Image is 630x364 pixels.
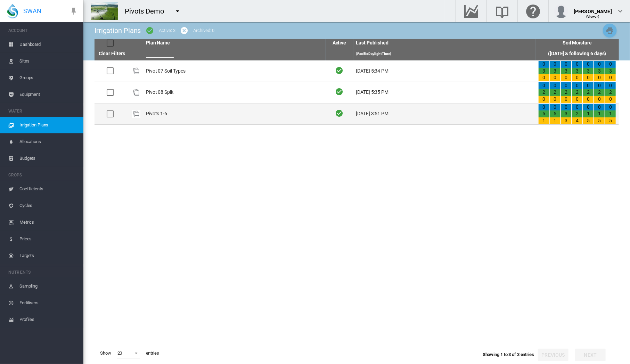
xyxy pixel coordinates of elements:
md-icon: icon-checkbox-marked-circle [146,26,154,35]
a: Clear Filters [99,51,125,56]
md-icon: Search the knowledge base [494,7,510,15]
span: Sites [19,53,78,69]
td: [DATE] 5:34 PM [353,60,536,82]
div: Plan Id: 26090 [132,88,140,97]
div: 2 [583,89,594,96]
span: CROPS [8,169,78,181]
div: 5 [605,117,616,124]
span: Cycles [19,197,78,214]
span: Irrigation Plans [19,117,78,133]
md-icon: icon-cancel [180,26,189,35]
div: 2 [550,89,560,96]
div: Irrigation Plans [95,26,141,35]
div: 5 [594,117,605,124]
span: Profiles [19,311,78,328]
div: 0 [605,96,616,103]
th: Soil Moisture [535,39,619,47]
div: Active: 3 [159,27,175,34]
div: 0 [605,61,616,68]
div: 0 [605,104,616,111]
div: 0 [550,82,560,89]
button: Next [575,349,606,361]
span: Fertilisers [19,295,78,311]
td: [DATE] 5:35 PM [353,82,536,103]
div: 2 [572,89,582,96]
span: Groups [19,69,78,86]
span: Equipment [19,86,78,103]
th: (Pacific Daylight Time) [353,47,536,60]
div: 1 [583,110,594,117]
span: Showing 1 to 3 of 3 entries [483,352,534,357]
div: 3 [594,68,605,75]
div: 2 [605,89,616,96]
div: 0 [539,74,549,81]
div: 0 [594,96,605,103]
div: 4 [572,117,582,124]
div: Plan Id: 18994 [132,110,140,118]
div: 3 [561,110,571,117]
div: 0 [561,74,571,81]
span: NUTRIENTS [8,267,78,278]
td: Pivot 08 Split [143,82,326,103]
img: product-image-placeholder.png [132,110,140,118]
span: Show [97,347,114,359]
img: product-image-placeholder.png [132,67,140,75]
div: 3 [572,68,582,75]
span: entries [143,347,162,359]
div: 0 [583,96,594,103]
div: 0 [594,74,605,81]
span: Coefficients [19,181,78,197]
div: 0 [561,104,571,111]
td: 0 2 0 0 2 0 0 2 0 0 2 0 0 2 0 0 2 0 0 2 0 [535,82,619,103]
button: Print Irrigation Plans [603,24,617,38]
div: 3 [583,68,594,75]
td: [DATE] 3:51 PM [353,104,536,125]
img: profile.jpg [554,4,568,18]
span: Sampling [19,278,78,295]
span: Allocations [19,133,78,150]
div: 2 [539,89,549,96]
div: Archived: 0 [194,27,215,34]
div: 0 [550,104,560,111]
span: Targets [19,247,78,264]
button: Previous [538,349,568,361]
div: 0 [583,104,594,111]
div: 0 [539,104,549,111]
div: 1 [594,110,605,117]
div: 0 [561,96,571,103]
md-icon: icon-pin [69,7,78,15]
div: 0 [550,74,560,81]
div: 0 [594,104,605,111]
span: ACCOUNT [8,25,78,36]
div: 0 [550,61,560,68]
div: 0 [561,61,571,68]
div: 2 [594,89,605,96]
div: 2 [572,110,582,117]
div: 0 [539,96,549,103]
button: icon-menu-down [171,4,185,18]
div: 3 [561,68,571,75]
div: 0 [572,96,582,103]
md-icon: icon-menu-down [173,7,182,15]
div: 0 [572,82,582,89]
span: Prices [19,231,78,247]
img: DwraFM8HQLsLAAAAAElFTkSuQmCC [91,2,118,20]
div: 0 [550,96,560,103]
span: Budgets [19,150,78,167]
div: 3 [550,68,560,75]
div: 0 [594,61,605,68]
td: 0 3 0 0 3 0 0 3 0 0 3 0 0 3 0 0 3 0 0 3 0 [535,60,619,82]
span: Metrics [19,214,78,231]
th: Last Published [353,39,536,47]
div: 0 [583,61,594,68]
span: Dashboard [19,36,78,53]
td: 0 5 1 0 5 1 0 3 3 0 2 4 0 1 5 0 1 5 0 1 5 [535,104,619,125]
div: 0 [583,74,594,81]
td: Pivots 1-6 [143,104,326,125]
div: 3 [539,68,549,75]
div: 5 [539,110,549,117]
div: 0 [572,61,582,68]
div: 0 [605,82,616,89]
div: 0 [605,74,616,81]
th: Active [326,39,353,47]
